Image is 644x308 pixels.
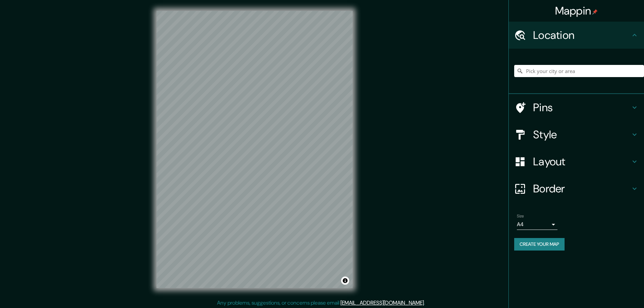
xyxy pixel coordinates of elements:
[555,4,598,18] h4: Mappin
[509,148,644,175] div: Layout
[157,11,353,288] canvas: Map
[217,299,425,307] p: Any problems, suggestions, or concerns please email .
[517,213,524,219] label: Size
[509,94,644,121] div: Pins
[533,182,630,195] h4: Border
[514,238,565,251] button: Create your map
[533,28,630,42] h4: Location
[340,299,424,306] a: [EMAIL_ADDRESS][DOMAIN_NAME]
[584,282,637,301] iframe: Help widget launcher
[509,175,644,202] div: Border
[533,128,630,141] h4: Style
[509,22,644,49] div: Location
[517,219,557,230] div: A4
[533,101,630,114] h4: Pins
[426,299,427,307] div: .
[509,121,644,148] div: Style
[533,155,630,168] h4: Layout
[425,299,426,307] div: .
[514,65,644,77] input: Pick your city or area
[592,9,598,15] img: pin-icon.png
[341,277,349,285] button: Toggle attribution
